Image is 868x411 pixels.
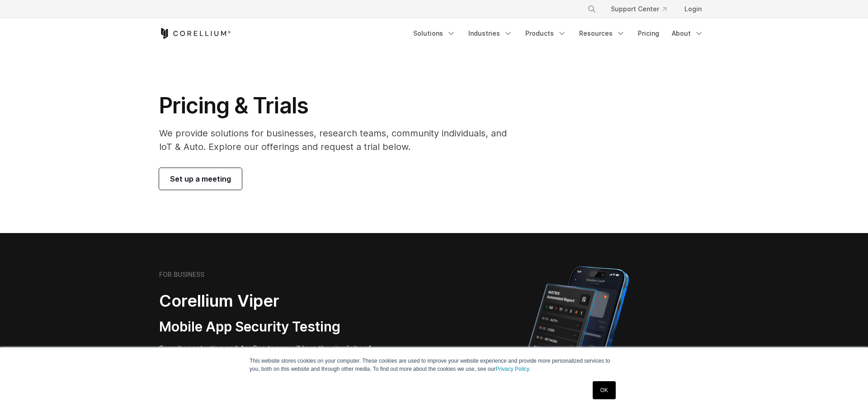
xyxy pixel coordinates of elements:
[159,28,231,39] a: Corellium Home
[604,1,674,17] a: Support Center
[159,168,242,190] a: Set up a meeting
[408,25,461,42] a: Solutions
[159,291,391,311] h2: Corellium Viper
[250,357,618,373] p: This website stores cookies on your computer. These cookies are used to improve your website expe...
[574,25,631,42] a: Resources
[632,25,665,42] a: Pricing
[159,318,391,336] h3: Mobile App Security Testing
[159,343,391,375] p: Security pentesting and AppSec teams will love the simplicity of automated report generation comb...
[159,271,204,279] h6: FOR BUSINESS
[593,381,616,399] a: OK
[159,92,519,119] h1: Pricing & Trials
[159,126,519,154] p: We provide solutions for businesses, research teams, community individuals, and IoT & Auto. Explo...
[677,1,709,17] a: Login
[520,25,572,42] a: Products
[666,25,709,42] a: About
[408,25,709,42] div: Navigation Menu
[576,1,709,17] div: Navigation Menu
[463,25,518,42] a: Industries
[495,366,530,372] a: Privacy Policy.
[584,1,600,17] button: Search
[170,173,231,184] span: Set up a meeting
